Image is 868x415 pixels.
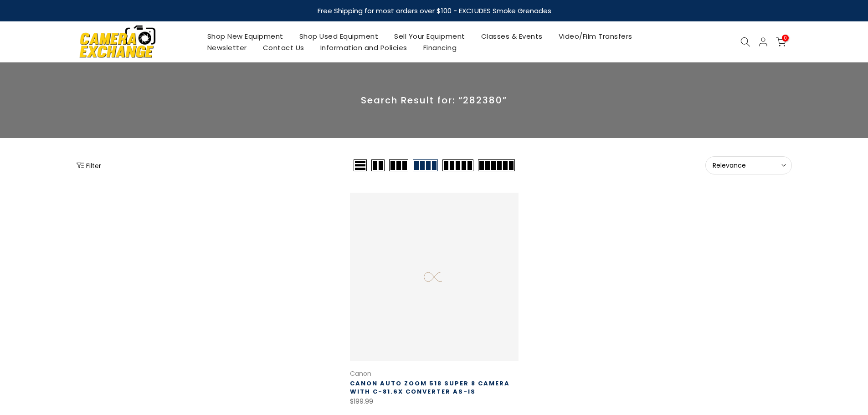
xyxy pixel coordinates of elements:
a: Canon Auto Zoom 518 Super 8 Camera with C-81.6X Converter AS-IS [350,379,510,396]
a: Newsletter [199,42,255,53]
a: Contact Us [255,42,312,53]
span: Relevance [713,161,785,169]
a: Financing [415,42,465,53]
button: Relevance [705,156,792,174]
a: 0 [776,37,786,47]
a: Shop New Equipment [199,31,291,42]
button: Show filters [77,161,101,170]
a: Information and Policies [312,42,415,53]
div: $199.99 [350,396,519,407]
a: Shop Used Equipment [291,31,386,42]
a: Video/Film Transfers [550,31,640,42]
strong: Free Shipping for most orders over $100 - EXCLUDES Smoke Grenades [317,6,551,15]
p: Search Result for: “282380” [77,94,792,106]
span: 0 [782,35,789,41]
a: Sell Your Equipment [386,31,473,42]
a: Classes & Events [473,31,550,42]
a: Canon [350,369,371,378]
